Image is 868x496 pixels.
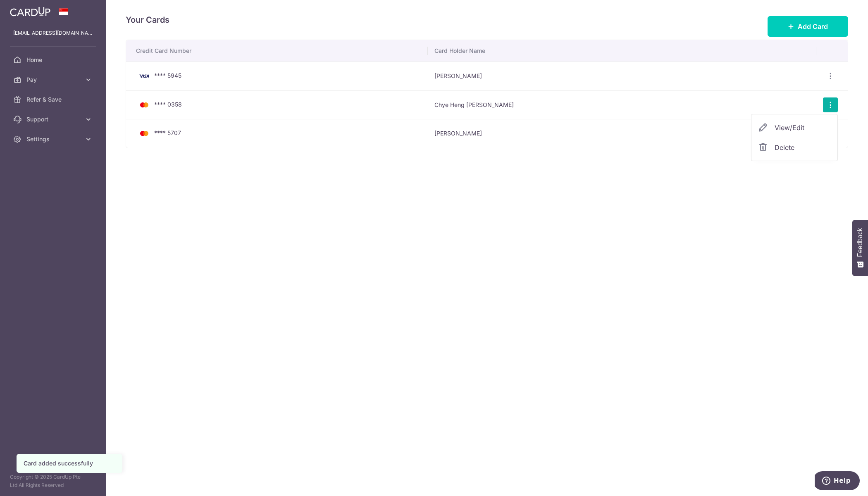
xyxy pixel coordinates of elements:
img: Bank Card [136,100,153,110]
span: Refer & Save [26,95,81,104]
img: CardUp [10,7,50,17]
span: Feedback [856,228,864,257]
span: Home [26,56,81,64]
div: Card added successfully [24,459,115,468]
img: Bank Card [136,71,153,81]
img: Bank Card [136,128,153,138]
span: Pay [26,76,81,84]
a: View/Edit [751,118,837,138]
span: Delete [775,142,831,152]
span: View/Edit [775,123,831,133]
iframe: Opens a widget where you can find more information [815,471,860,492]
td: [PERSON_NAME] [428,119,816,148]
th: Credit Card Number [126,40,428,62]
th: Card Holder Name [428,40,816,62]
td: Chye Heng [PERSON_NAME] [428,90,816,119]
button: Add Card [768,16,848,37]
td: [PERSON_NAME] [428,62,816,90]
p: [EMAIL_ADDRESS][DOMAIN_NAME] [13,29,93,37]
button: Feedback - Show survey [852,220,868,276]
h4: Your Cards [126,13,169,26]
span: Settings [26,135,81,143]
span: Add Card [798,21,828,31]
span: Support [26,115,81,123]
a: Delete [751,138,837,157]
